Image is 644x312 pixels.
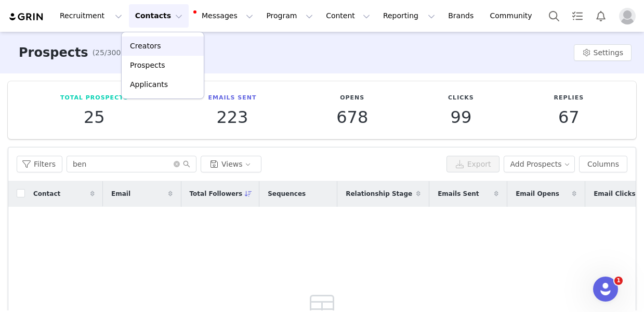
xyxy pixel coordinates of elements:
[448,108,474,127] p: 99
[566,4,589,28] a: Tasks
[554,108,584,127] p: 67
[336,108,368,127] p: 678
[54,4,128,28] button: Recruitment
[504,156,575,172] button: Add Prospects
[320,4,376,28] button: Content
[60,94,128,103] p: Total Prospects
[438,189,479,198] span: Emails Sent
[208,108,256,127] p: 223
[268,189,306,198] span: Sequences
[346,189,412,198] span: Relationship Stage
[589,4,612,28] button: Notifications
[8,12,45,22] img: grin logo
[201,156,261,172] button: Views
[554,94,584,103] p: Replies
[442,4,483,28] a: Brands
[208,94,256,103] p: Emails Sent
[130,79,168,90] p: Applicants
[129,4,189,28] button: Contacts
[377,4,441,28] button: Reporting
[174,161,180,167] i: icon: close-circle
[516,189,559,198] span: Email Opens
[19,43,88,62] h3: Prospects
[446,156,500,172] button: Export
[593,277,618,302] iframe: Intercom live chat
[260,4,319,28] button: Program
[619,8,636,24] img: placeholder-profile.jpg
[130,41,161,52] p: Creators
[190,189,243,198] span: Total Followers
[574,44,632,61] button: Settings
[594,189,635,198] span: Email Clicks
[543,4,566,28] button: Search
[93,47,128,58] span: (25/3000)
[189,4,259,28] button: Messages
[67,156,196,172] input: Search...
[33,189,60,198] span: Contact
[579,156,627,172] button: Columns
[111,189,130,198] span: Email
[130,60,165,71] p: Prospects
[336,94,368,103] p: Opens
[17,156,62,172] button: Filters
[614,277,623,285] span: 1
[183,160,190,168] i: icon: search
[484,4,543,28] a: Community
[448,94,474,103] p: Clicks
[60,108,128,127] p: 25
